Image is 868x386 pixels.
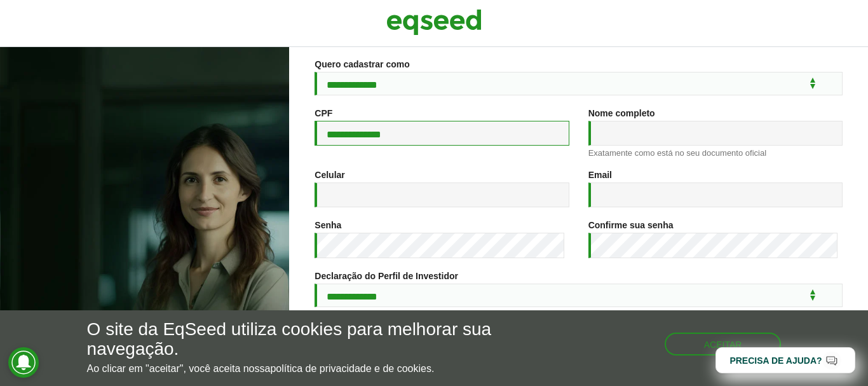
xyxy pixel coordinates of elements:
label: Senha [315,221,341,230]
h5: O site da EqSeed utiliza cookies para melhorar sua navegação. [87,320,504,359]
label: Celular [315,170,344,179]
button: Aceitar [665,333,782,355]
label: Email [588,170,612,179]
label: Quero cadastrar como [315,60,409,69]
p: Ao clicar em "aceitar", você aceita nossa . [87,362,504,375]
label: Confirme sua senha [588,221,674,230]
a: política de privacidade e de cookies [270,364,431,374]
label: Declaração do Perfil de Investidor [315,272,458,280]
img: EqSeed Logo [386,6,482,38]
label: CPF [315,109,332,118]
div: Exatamente como está no seu documento oficial [588,149,843,157]
label: Nome completo [588,109,655,118]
